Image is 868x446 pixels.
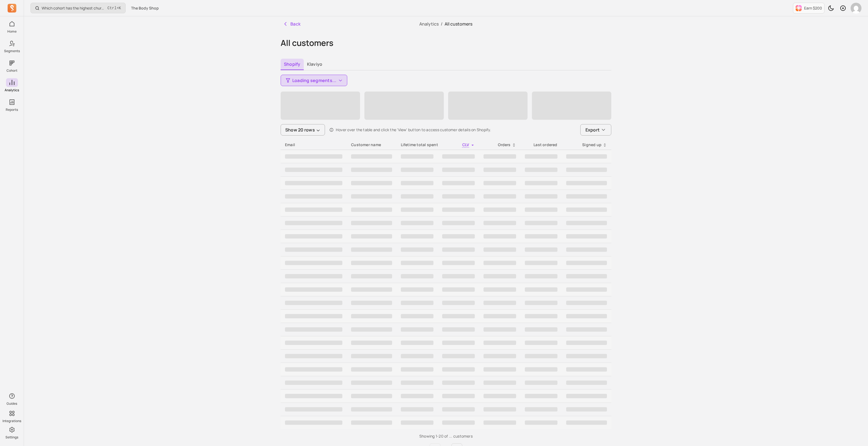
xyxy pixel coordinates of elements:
[525,261,557,265] span: ‌
[285,142,342,147] div: Email
[131,5,159,11] span: The Body Shop
[439,21,445,27] span: /
[401,221,433,225] span: ‌
[483,154,516,159] span: ‌
[285,314,342,318] span: ‌
[483,327,516,332] span: ‌
[351,247,392,252] span: ‌
[351,261,392,265] span: ‌
[525,354,557,358] span: ‌
[442,301,475,305] span: ‌
[351,301,392,305] span: ‌
[566,181,607,185] span: ‌
[401,154,433,159] span: ‌
[483,274,516,278] span: ‌
[462,142,469,147] span: CLV
[281,75,347,86] button: Loading segments...
[401,194,433,199] span: ‌
[285,341,342,345] span: ‌
[285,327,342,332] span: ‌
[566,208,607,212] span: ‌
[525,381,557,385] span: ‌
[285,261,342,265] span: ‌
[442,407,475,412] span: ‌
[401,142,433,147] div: Lifetime total spent
[285,367,342,372] span: ‌
[445,21,472,27] span: All customers
[351,327,392,332] span: ‌
[483,287,516,292] span: ‌
[285,181,342,185] span: ‌
[442,274,475,278] span: ‌
[285,301,342,305] span: ‌
[401,367,433,372] span: ‌
[304,59,326,70] button: Klaviyo
[285,247,342,252] span: ‌
[483,234,516,238] span: ‌
[525,142,557,147] div: Last ordered
[442,261,475,265] span: ‌
[401,234,433,238] span: ‌
[351,194,392,199] span: ‌
[285,194,342,199] span: ‌
[525,247,557,252] span: ‌
[793,3,824,14] button: Earn $200
[281,38,611,48] h1: All customers
[442,154,475,159] span: ‌
[826,3,836,14] button: Toggle dark mode
[483,247,516,252] span: ‌
[483,354,516,358] span: ‌
[585,127,600,133] span: Export
[566,407,607,412] span: ‌
[281,18,303,29] button: Back
[7,401,17,406] p: Guides
[401,181,433,185] span: ‌
[30,3,126,13] button: Which cohort has the highest churn rate?Ctrl+K
[851,3,861,14] img: avatar
[351,407,392,412] span: ‌
[401,420,433,425] span: ‌
[566,341,607,345] span: ‌
[442,287,475,292] span: ‌
[804,5,822,11] p: Earn $200
[285,154,342,159] span: ‌
[285,234,342,238] span: ‌
[442,420,475,425] span: ‌
[525,367,557,372] span: ‌
[580,124,611,136] button: Export
[285,208,342,212] span: ‌
[351,234,392,238] span: ‌
[351,181,392,185] span: ‌
[401,314,433,318] span: ‌
[532,92,611,120] span: ‌
[285,274,342,278] span: ‌
[401,327,433,332] span: ‌
[525,420,557,425] span: ‌
[285,394,342,398] span: ‌
[401,287,433,292] span: ‌
[351,341,392,345] span: ‌
[401,274,433,278] span: ‌
[351,394,392,398] span: ‌
[351,287,392,292] span: ‌
[119,6,121,10] kbd: K
[285,354,342,358] span: ‌
[419,21,439,27] a: Analytics
[525,314,557,318] span: ‌
[483,407,516,412] span: ‌
[442,234,475,238] span: ‌
[525,407,557,412] span: ‌
[483,221,516,225] span: ‌
[5,88,19,92] p: Analytics
[336,127,491,133] p: Hover over the table and click the 'View' button to access customer details on Shopify.
[483,208,516,212] span: ‌
[7,29,17,34] p: Home
[351,367,392,372] span: ‌
[42,5,105,11] p: Which cohort has the highest churn rate?
[566,287,607,292] span: ‌
[566,394,607,398] span: ‌
[442,221,475,225] span: ‌
[525,194,557,199] span: ‌
[483,301,516,305] span: ‌
[4,49,20,53] p: Segments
